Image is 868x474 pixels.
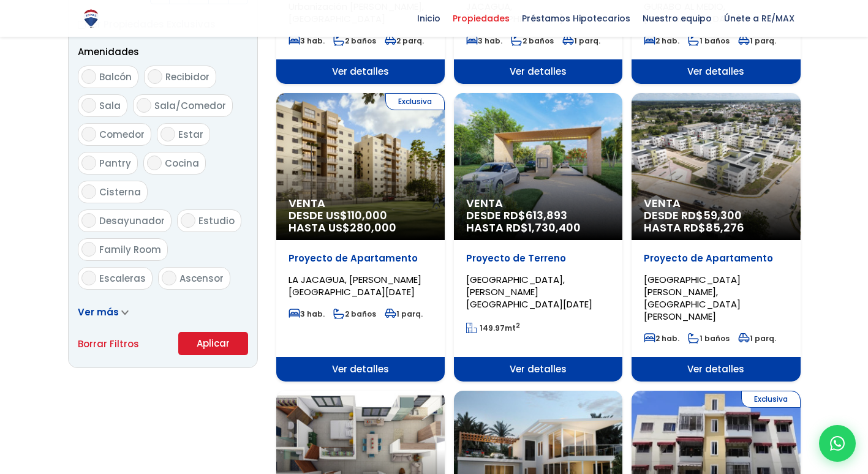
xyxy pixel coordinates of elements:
[99,214,165,227] span: Desayunador
[644,209,788,234] span: DESDE RD$
[276,59,445,84] span: Ver detalles
[333,309,376,319] span: 2 baños
[688,333,730,344] span: 1 baños
[78,336,139,352] a: Borrar Filtros
[165,70,209,83] span: Recibidor
[511,36,554,46] span: 2 baños
[181,213,195,228] input: Estudio
[636,9,718,28] span: Nuestro equipo
[81,127,96,141] input: Comedor
[99,157,131,170] span: Pantry
[385,309,423,319] span: 1 parq.
[179,272,224,285] span: Ascensor
[99,99,121,112] span: Sala
[644,333,679,344] span: 2 hab.
[99,243,161,256] span: Family Room
[160,127,175,141] input: Estar
[718,9,801,28] span: Únete a RE/MAX
[632,93,800,382] a: Venta DESDE RD$59,300 HASTA RD$85,276 Proyecto de Apartamento [GEOGRAPHIC_DATA][PERSON_NAME], [GE...
[333,36,376,46] span: 2 baños
[385,93,445,110] span: Exclusiva
[162,271,176,285] input: Ascensor
[99,186,141,198] span: Cisterna
[81,184,96,199] input: Cisterna
[526,208,567,223] span: 613,893
[81,98,96,113] input: Sala
[454,59,622,84] span: Ver detalles
[78,306,119,318] span: Ver más
[148,69,162,84] input: Recibidor
[289,252,432,265] p: Proyecto de Apartamento
[78,44,248,59] p: Amenidades
[447,9,516,28] span: Propiedades
[738,36,776,46] span: 1 parq.
[644,273,741,323] span: [GEOGRAPHIC_DATA][PERSON_NAME], [GEOGRAPHIC_DATA][PERSON_NAME]
[632,357,800,382] span: Ver detalles
[165,157,199,170] span: Cocina
[688,36,730,46] span: 1 baños
[289,273,421,298] span: LA JACAGUA, [PERSON_NAME][GEOGRAPHIC_DATA][DATE]
[644,197,788,209] span: Venta
[289,197,432,209] span: Venta
[81,213,96,228] input: Desayunador
[154,99,226,112] span: Sala/Comedor
[644,222,788,234] span: HASTA RD$
[466,252,610,265] p: Proyecto de Terreno
[289,222,432,234] span: HASTA US$
[198,214,235,227] span: Estudio
[466,273,592,310] span: [GEOGRAPHIC_DATA], [PERSON_NAME][GEOGRAPHIC_DATA][DATE]
[528,220,581,235] span: 1,730,400
[178,128,203,141] span: Estar
[81,156,96,170] input: Pantry
[147,156,162,170] input: Cocina
[454,357,622,382] span: Ver detalles
[137,98,151,113] input: Sala/Comedor
[350,220,396,235] span: 280,000
[466,36,502,46] span: 3 hab.
[516,9,636,28] span: Préstamos Hipotecarios
[466,323,520,333] span: mt
[81,271,96,285] input: Escaleras
[480,323,505,333] span: 149.97
[80,8,102,29] img: Logo de REMAX
[289,36,325,46] span: 3 hab.
[276,357,445,382] span: Ver detalles
[81,69,96,84] input: Balcón
[466,197,610,209] span: Venta
[741,391,801,408] span: Exclusiva
[347,208,387,223] span: 110,000
[99,128,145,141] span: Comedor
[706,220,744,235] span: 85,276
[99,272,146,285] span: Escaleras
[289,209,432,234] span: DESDE US$
[466,222,610,234] span: HASTA RD$
[632,59,800,84] span: Ver detalles
[703,208,742,223] span: 59,300
[516,321,520,330] sup: 2
[411,9,447,28] span: Inicio
[644,36,679,46] span: 2 hab.
[454,93,622,382] a: Venta DESDE RD$613,893 HASTA RD$1,730,400 Proyecto de Terreno [GEOGRAPHIC_DATA], [PERSON_NAME][GE...
[78,306,129,318] a: Ver más
[81,242,96,257] input: Family Room
[289,309,325,319] span: 3 hab.
[738,333,776,344] span: 1 parq.
[99,70,132,83] span: Balcón
[385,36,424,46] span: 2 parq.
[644,252,788,265] p: Proyecto de Apartamento
[178,332,248,355] button: Aplicar
[466,209,610,234] span: DESDE RD$
[276,93,445,382] a: Exclusiva Venta DESDE US$110,000 HASTA US$280,000 Proyecto de Apartamento LA JACAGUA, [PERSON_NAM...
[562,36,600,46] span: 1 parq.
